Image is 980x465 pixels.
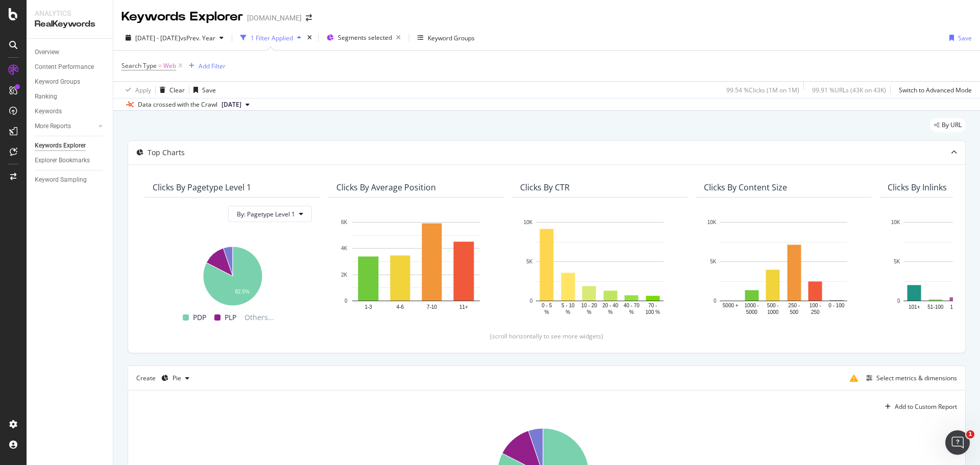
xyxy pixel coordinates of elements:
[746,309,758,315] text: 5000
[899,86,972,94] div: Switch to Advanced Mode
[608,309,612,315] text: %
[726,86,799,94] div: 99.54 % Clicks ( 1M on 1M )
[930,118,966,132] div: legacy label
[542,303,552,308] text: 0 - 5
[526,259,533,264] text: 5K
[704,217,863,316] svg: A chart.
[336,217,496,316] svg: A chart.
[341,219,348,225] text: 6K
[323,30,405,46] button: Segments selected
[704,182,787,192] div: Clicks By Content Size
[897,298,900,304] text: 0
[341,272,348,278] text: 2K
[723,303,739,308] text: 5000 +
[189,82,216,98] button: Save
[459,304,468,310] text: 11+
[862,372,957,384] button: Select metrics & dimensions
[942,122,962,128] span: By URL
[135,34,180,42] span: [DATE] - [DATE]
[236,30,305,46] button: 1 Filter Applied
[35,175,87,185] div: Keyword Sampling
[306,14,312,21] div: arrow-right-arrow-left
[810,303,821,308] text: 100 -
[235,289,250,295] text: 82.5%
[530,298,533,304] text: 0
[136,370,193,386] div: Create
[35,77,80,87] div: Keyword Groups
[561,303,575,308] text: 5 - 10
[35,106,106,117] a: Keywords
[237,210,295,218] span: By: Pagetype Level 1
[945,30,972,46] button: Save
[958,34,972,42] div: Save
[707,219,717,225] text: 10K
[225,311,236,324] span: PLP
[545,309,549,315] text: %
[788,303,800,308] text: 250 -
[35,106,62,117] div: Keywords
[520,217,679,316] svg: A chart.
[646,309,660,315] text: 100 %
[135,86,151,94] div: Apply
[894,259,900,264] text: 5K
[148,148,185,158] div: Top Charts
[767,309,779,315] text: 1000
[891,219,900,225] text: 10K
[35,62,106,72] a: Content Performance
[336,182,436,192] div: Clicks By Average Position
[35,140,106,151] a: Keywords Explorer
[624,303,640,308] text: 40 - 70
[35,18,105,30] div: RealKeywords
[413,30,479,46] button: Keyword Groups
[648,303,657,308] text: 70 -
[909,304,920,310] text: 101+
[140,332,953,340] div: (scroll horizontally to see more widgets)
[193,311,206,324] span: PDP
[35,140,86,151] div: Keywords Explorer
[35,77,106,87] a: Keyword Groups
[790,309,798,315] text: 500
[629,309,634,315] text: %
[169,86,185,94] div: Clear
[35,91,57,102] div: Ranking
[745,303,759,308] text: 1000 -
[228,206,312,222] button: By: Pagetype Level 1
[121,30,228,46] button: [DATE] - [DATE]vsPrev. Year
[520,182,570,192] div: Clicks By CTR
[251,34,293,42] div: 1 Filter Applied
[811,309,820,315] text: 250
[35,47,106,58] a: Overview
[895,82,972,98] button: Switch to Advanced Mode
[121,61,157,70] span: Search Type
[199,62,226,70] div: Add Filter
[767,303,779,308] text: 500 -
[710,259,717,264] text: 5K
[714,298,717,304] text: 0
[138,100,217,109] div: Data crossed with the Crawl
[35,62,94,72] div: Content Performance
[240,311,278,324] span: Others...
[202,86,216,94] div: Save
[121,82,151,98] button: Apply
[163,59,176,73] span: Web
[156,82,185,98] button: Clear
[153,241,312,307] svg: A chart.
[185,60,226,72] button: Add Filter
[35,47,59,58] div: Overview
[828,303,845,308] text: 0 - 100
[121,8,243,26] div: Keywords Explorer
[35,121,71,132] div: More Reports
[35,155,90,166] div: Explorer Bookmarks
[881,399,957,415] button: Add to Custom Report
[173,375,181,381] div: Pie
[35,121,95,132] a: More Reports
[966,430,974,438] span: 1
[876,374,957,382] div: Select metrics & dimensions
[158,61,162,70] span: =
[888,182,947,192] div: Clicks By Inlinks
[35,175,106,185] a: Keyword Sampling
[602,303,619,308] text: 20 - 40
[566,309,570,315] text: %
